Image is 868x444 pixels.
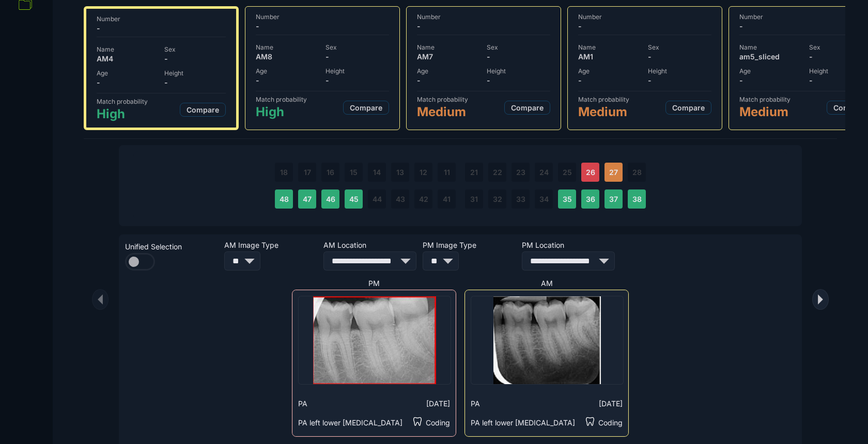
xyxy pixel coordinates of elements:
[739,104,791,119] span: Medium
[97,106,148,121] span: High
[326,76,389,85] span: -
[598,418,623,427] span: Coding
[256,13,389,21] span: Number
[648,76,711,85] span: -
[578,13,711,21] span: Number
[487,76,550,85] span: -
[504,101,550,115] button: Compare
[256,104,307,119] span: High
[350,103,382,112] span: Compare
[396,195,405,203] span: 43
[609,195,618,203] span: 37
[350,168,358,177] span: 15
[511,103,544,112] span: Compare
[470,195,478,203] span: 31
[417,76,481,85] span: -
[487,43,550,51] span: Sex
[280,195,289,203] span: 48
[417,43,481,51] span: Name
[648,52,711,61] span: -
[739,52,803,61] span: am5_sliced
[471,399,480,408] span: PA
[578,96,629,103] span: Match probability
[423,241,516,249] span: PM Image Type
[493,168,502,177] span: 22
[739,76,803,85] span: -
[326,195,335,203] span: 46
[833,103,866,112] span: Compare
[578,76,642,85] span: -
[578,43,642,51] span: Name
[648,43,711,51] span: Sex
[539,168,549,177] span: 24
[563,195,572,203] span: 35
[516,168,525,177] span: 23
[426,399,450,408] span: [DATE]
[586,195,595,203] span: 36
[487,52,550,61] span: -
[417,96,468,103] span: Match probability
[327,168,334,177] span: 16
[298,399,307,408] span: PA
[417,13,550,21] span: Number
[97,98,148,105] span: Match probability
[256,67,319,75] span: Age
[326,52,389,61] span: -
[326,67,389,75] span: Height
[224,241,317,249] span: AM Image Type
[373,195,382,203] span: 44
[522,241,615,249] span: PM Location
[586,168,595,177] span: 26
[487,67,550,75] span: Height
[349,195,359,203] span: 45
[256,43,319,51] span: Name
[164,45,226,53] span: Sex
[326,43,389,51] span: Sex
[417,22,550,30] span: -
[97,24,226,33] span: -
[578,67,642,75] span: Age
[125,242,218,251] span: Unified Selection
[599,399,623,408] span: [DATE]
[298,418,402,427] span: PA left lower [MEDICAL_DATA]
[417,67,481,75] span: Age
[541,279,553,288] span: AM
[396,168,404,177] span: 13
[187,105,219,114] span: Compare
[417,52,481,61] span: AM7
[97,54,158,63] span: AM4
[443,195,451,203] span: 41
[256,76,319,85] span: -
[256,96,307,103] span: Match probability
[280,168,288,177] span: 18
[323,241,416,249] span: AM Location
[665,101,711,115] button: Compare
[648,67,711,75] span: Height
[368,279,380,288] span: PM
[419,195,428,203] span: 42
[739,67,803,75] span: Age
[470,168,478,177] span: 21
[578,22,711,30] span: -
[304,168,311,177] span: 17
[417,104,468,119] span: Medium
[493,195,502,203] span: 32
[426,418,450,427] span: Coding
[444,168,450,177] span: 11
[609,168,618,177] span: 27
[256,22,389,30] span: -
[373,168,381,177] span: 14
[343,101,389,115] button: Compare
[97,78,158,87] span: -
[97,45,158,53] span: Name
[632,168,642,177] span: 28
[578,104,629,119] span: Medium
[516,195,525,203] span: 33
[539,195,549,203] span: 34
[672,103,705,112] span: Compare
[256,52,319,61] span: AM8
[420,168,427,177] span: 12
[164,69,226,77] span: Height
[739,43,803,51] span: Name
[739,96,791,103] span: Match probability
